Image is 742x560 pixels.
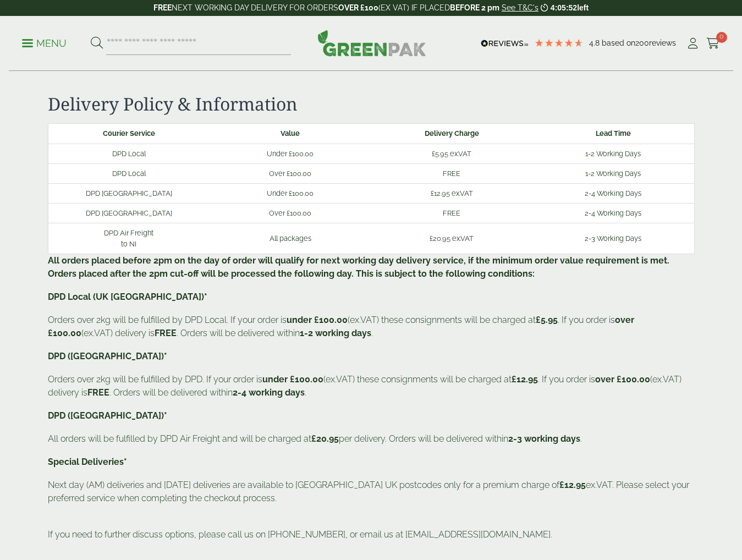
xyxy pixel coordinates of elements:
[48,410,167,421] b: DPD ([GEOGRAPHIC_DATA])*
[532,163,694,183] td: 1-2 Working Days
[589,39,602,47] span: 4.8
[371,124,533,144] th: Delivery Charge
[371,223,533,254] td: £20.95 ex.VAT
[48,255,669,279] b: All orders placed before 2pm on the day of order will qualify for next working day delivery servi...
[155,328,177,338] b: FREE
[508,433,580,444] b: 2-3 working days
[48,144,210,163] td: DPD Local
[300,328,371,338] b: 1-2 working days
[262,374,323,385] b: under £100.00
[48,124,210,144] th: Courier Service
[210,124,371,144] th: Value
[532,204,694,223] td: 2-4 Working Days
[706,35,720,52] a: 0
[287,315,348,325] b: under £100.00
[48,432,695,446] p: All orders will be fulfilled by DPD Air Freight and will be charged at per delivery. Orders will ...
[311,433,339,444] b: £20.95
[48,351,167,361] b: DPD ([GEOGRAPHIC_DATA])*
[371,183,533,203] td: £12.95 ex.VAT
[48,204,210,223] td: DPD [GEOGRAPHIC_DATA]
[536,315,558,325] b: £5.95
[22,37,67,50] p: Menu
[210,223,371,254] td: All packages
[371,144,533,163] td: £5.95 ex.VAT
[706,38,720,49] i: Cart
[48,528,695,541] p: If you need to further discuss options, please call us on [PHONE_NUMBER], or email us at [EMAIL_A...
[534,38,584,48] div: 4.79 Stars
[210,183,371,203] td: Under £100.00
[48,292,207,302] b: DPD Local (UK [GEOGRAPHIC_DATA])*
[48,163,210,183] td: DPD Local
[317,30,426,56] img: GreenPak Supplies
[22,37,67,48] a: Menu
[48,183,210,203] td: DPD [GEOGRAPHIC_DATA]
[635,39,649,47] span: 200
[233,387,305,398] b: 2-4 working days
[48,94,695,114] h2: Delivery Policy & Information
[210,144,371,163] td: Under £100.00
[210,204,371,223] td: Over £100.00
[512,374,538,385] b: £12.95
[153,3,172,12] strong: FREE
[559,480,586,490] strong: £12.95
[338,3,378,12] strong: OVER £100
[551,3,577,12] span: 4:05:52
[686,38,700,49] i: My Account
[602,39,635,47] span: Based on
[532,124,694,144] th: Lead Time
[649,39,676,47] span: reviews
[48,223,210,254] td: DPD Air Freight to NI
[48,373,695,399] p: Orders over 2kg will be fulfilled by DPD. If your order is (ex.VAT) these consignments will be ch...
[48,315,634,338] b: over £100.00
[502,3,538,12] a: See T&C's
[48,314,695,340] p: Orders over 2kg will be fulfilled by DPD Local. If your order is (ex.VAT) these consignments will...
[87,387,109,398] b: FREE
[48,479,695,518] p: Next day (AM) deliveries and [DATE] deliveries are available to [GEOGRAPHIC_DATA] UK postcodes on...
[595,374,650,385] b: over £100.00
[481,40,529,47] img: REVIEWS.io
[532,183,694,203] td: 2-4 Working Days
[532,223,694,254] td: 2-3 Working Days
[716,32,727,43] span: 0
[210,163,371,183] td: Over £100.00
[371,163,533,183] td: FREE
[371,204,533,223] td: FREE
[577,3,589,12] span: left
[450,3,499,12] strong: BEFORE 2 pm
[48,457,127,467] b: Special Deliveries*
[532,144,694,163] td: 1-2 Working Days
